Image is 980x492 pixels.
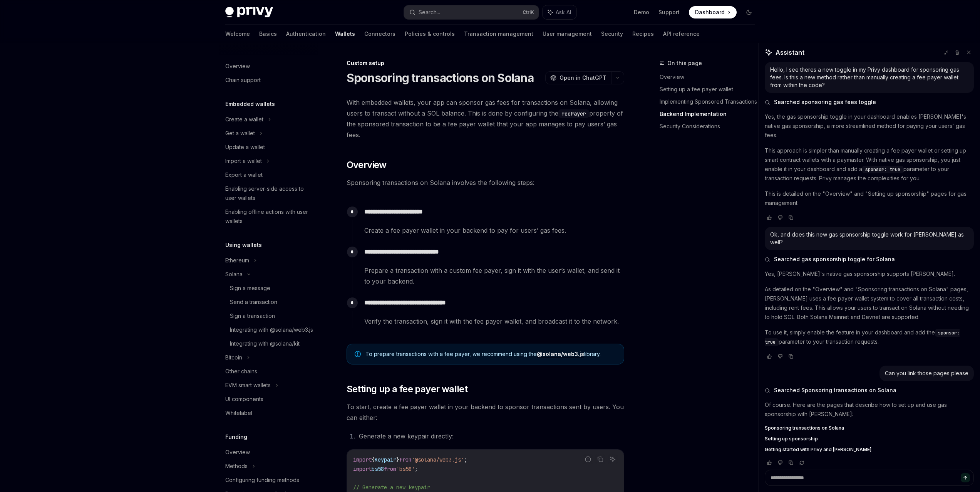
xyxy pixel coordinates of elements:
a: Chain support [219,73,318,87]
button: Report incorrect code [583,454,593,464]
a: UI components [219,392,318,406]
p: This is detailed on the "Overview" and "Setting up sponsorship" pages for gas management. [765,189,974,208]
a: Integrating with @solana/web3.js [219,323,318,337]
div: UI components [225,395,263,404]
a: User management [543,25,592,43]
a: API reference [663,25,700,43]
p: Of course. Here are the pages that describe how to set up and use gas sponsorship with [PERSON_NA... [765,400,974,419]
code: feePayer [558,109,589,118]
div: Integrating with @solana/web3.js [230,325,313,334]
button: Toggle dark mode [743,6,755,18]
p: As detailed on the "Overview" and "Sponsoring transactions on Solana" pages, [PERSON_NAME] uses a... [765,285,974,322]
span: import [353,465,372,472]
div: Ethereum [225,256,249,265]
p: Yes, the gas sponsorship toggle in your dashboard enables [PERSON_NAME]'s native gas sponsorship,... [765,112,974,140]
span: Sponsoring transactions on Solana involves the following steps: [347,177,624,188]
button: Searched sponsoring gas fees toggle [765,98,974,106]
p: This approach is simpler than manually creating a fee payer wallet or setting up smart contract w... [765,146,974,183]
p: To use it, simply enable the feature in your dashboard and add the parameter to your transaction ... [765,328,974,346]
span: Setting up a fee payer wallet [347,383,468,395]
h5: Using wallets [225,240,262,250]
div: Hello, I see theres a new toggle in my Privy dashboard for sponsoring gas fees. Is this a new met... [770,66,968,89]
div: Enabling server-side access to user wallets [225,184,313,203]
a: Overview [219,59,318,73]
div: Import a wallet [225,156,262,166]
a: Wallets [335,25,355,43]
div: Configuring funding methods [225,475,299,485]
div: Enabling offline actions with user wallets [225,207,313,226]
span: With embedded wallets, your app can sponsor gas fees for transactions on Solana, allowing users t... [347,97,624,140]
span: sponsor: true [865,166,900,173]
a: Enabling server-side access to user wallets [219,182,318,205]
h5: Funding [225,432,247,442]
a: Security Considerations [660,120,761,133]
span: Sponsoring transactions on Solana [765,425,844,431]
a: Other chains [219,364,318,378]
span: To prepare transactions with a fee payer, we recommend using the library. [365,350,616,358]
a: Sign a message [219,281,318,295]
span: Open in ChatGPT [560,74,606,82]
div: Ok, and does this new gas sponsorship toggle work for [PERSON_NAME] as well? [770,231,968,246]
button: Ask AI [543,5,576,19]
span: Ask AI [556,8,571,16]
div: Can you link those pages please [885,369,968,377]
span: from [384,465,396,472]
span: 'bs58' [396,465,415,472]
button: Searched gas sponsorship toggle for Solana [765,255,974,263]
button: Copy the contents from the code block [595,454,605,464]
a: Demo [634,8,649,16]
a: Recipes [632,25,654,43]
span: Keypair [375,456,396,463]
a: Send a transaction [219,295,318,309]
span: Searched Sponsoring transactions on Solana [774,386,896,394]
a: Security [601,25,623,43]
a: Export a wallet [219,168,318,182]
span: Overview [347,159,387,171]
div: Overview [225,448,250,457]
a: Update a wallet [219,140,318,154]
a: Enabling offline actions with user wallets [219,205,318,228]
div: EVM smart wallets [225,381,271,390]
a: Overview [219,445,318,459]
span: { [372,456,375,463]
button: Searched Sponsoring transactions on Solana [765,386,974,394]
a: Configuring funding methods [219,473,318,487]
button: Search...CtrlK [404,5,539,19]
span: } [396,456,399,463]
a: Authentication [286,25,326,43]
a: Connectors [364,25,395,43]
div: Whitelabel [225,408,252,418]
div: Custom setup [347,59,624,67]
p: Yes, [PERSON_NAME]'s native gas sponsorship supports [PERSON_NAME]. [765,269,974,279]
a: Welcome [225,25,250,43]
span: '@solana/web3.js' [412,456,464,463]
div: Overview [225,62,250,71]
span: Assistant [776,48,804,57]
div: Update a wallet [225,143,265,152]
h1: Sponsoring transactions on Solana [347,71,534,85]
a: Whitelabel [219,406,318,420]
div: Chain support [225,76,261,85]
div: Export a wallet [225,170,263,180]
a: Basics [259,25,277,43]
span: Ctrl K [523,9,534,15]
span: from [399,456,412,463]
a: @solana/web3.js [537,351,584,358]
button: Send message [961,473,970,482]
a: Backend Implementation [660,108,761,120]
span: To start, create a fee payer wallet in your backend to sponsor transactions sent by users. You ca... [347,401,624,423]
a: Policies & controls [405,25,455,43]
span: import [353,456,372,463]
span: bs58 [372,465,384,472]
div: Sign a message [230,284,270,293]
a: Support [658,8,680,16]
span: // Generate a new keypair [353,484,430,491]
a: Integrating with @solana/kit [219,337,318,351]
span: Searched gas sponsorship toggle for Solana [774,255,895,263]
a: Transaction management [464,25,533,43]
a: Setting up a fee payer wallet [660,83,761,96]
div: Send a transaction [230,297,277,307]
a: Setting up sponsorship [765,436,974,442]
a: Getting started with Privy and [PERSON_NAME] [765,447,974,453]
div: Solana [225,270,243,279]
